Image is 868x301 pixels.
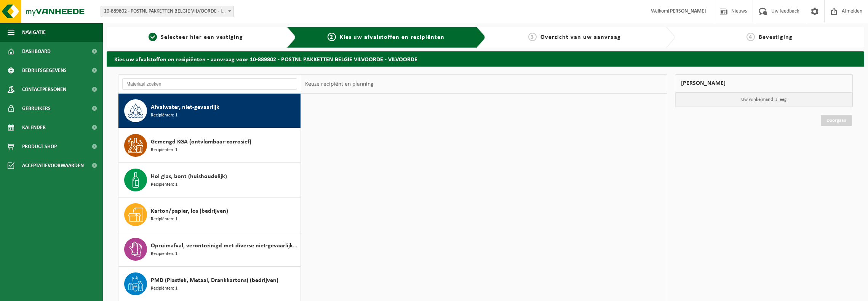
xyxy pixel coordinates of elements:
[22,99,51,118] span: Gebruikers
[747,33,755,41] span: 4
[22,137,57,156] span: Product Shop
[101,6,234,17] span: 10-889802 - POSTNL PAKKETTEN BELGIE VILVOORDE - VILVOORDE
[118,232,301,267] button: Opruimafval, verontreinigd met diverse niet-gevaarlijke afvalstoffen Recipiënten: 1
[22,156,84,175] span: Acceptatievoorwaarden
[118,197,301,232] button: Karton/papier, los (bedrijven) Recipiënten: 1
[149,33,157,41] span: 1
[675,92,852,107] p: Uw winkelmand is leeg
[151,147,177,154] span: Recipiënten: 1
[118,94,301,128] button: Afvalwater, niet-gevaarlijk Recipiënten: 1
[118,163,301,197] button: Hol glas, bont (huishoudelijk) Recipiënten: 1
[528,33,537,41] span: 3
[161,34,243,40] span: Selecteer hier een vestiging
[22,61,67,80] span: Bedrijfsgegevens
[301,75,377,94] div: Keuze recipiënt en planning
[118,128,301,163] button: Gemengd KGA (ontvlambaar-corrosief) Recipiënten: 1
[668,8,706,14] strong: [PERSON_NAME]
[151,241,299,250] span: Opruimafval, verontreinigd met diverse niet-gevaarlijke afvalstoffen
[107,51,864,66] h2: Kies uw afvalstoffen en recipiënten - aanvraag voor 10-889802 - POSTNL PAKKETTEN BELGIE VILVOORDE...
[151,137,251,147] span: Gemengd KGA (ontvlambaar-corrosief)
[151,216,177,223] span: Recipiënten: 1
[122,78,297,90] input: Materiaal zoeken
[675,74,853,92] div: [PERSON_NAME]
[340,34,444,40] span: Kies uw afvalstoffen en recipiënten
[151,112,177,119] span: Recipiënten: 1
[101,6,233,17] span: 10-889802 - POSTNL PAKKETTEN BELGIE VILVOORDE - VILVOORDE
[759,34,793,40] span: Bevestiging
[328,33,336,41] span: 2
[22,118,46,137] span: Kalender
[151,276,278,285] span: PMD (Plastiek, Metaal, Drankkartons) (bedrijven)
[22,23,46,42] span: Navigatie
[540,34,621,40] span: Overzicht van uw aanvraag
[821,115,852,126] a: Doorgaan
[22,42,51,61] span: Dashboard
[22,80,66,99] span: Contactpersonen
[110,33,281,42] a: 1Selecteer hier een vestiging
[151,172,227,181] span: Hol glas, bont (huishoudelijk)
[151,207,228,216] span: Karton/papier, los (bedrijven)
[151,103,219,112] span: Afvalwater, niet-gevaarlijk
[151,285,177,292] span: Recipiënten: 1
[151,181,177,188] span: Recipiënten: 1
[151,250,177,258] span: Recipiënten: 1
